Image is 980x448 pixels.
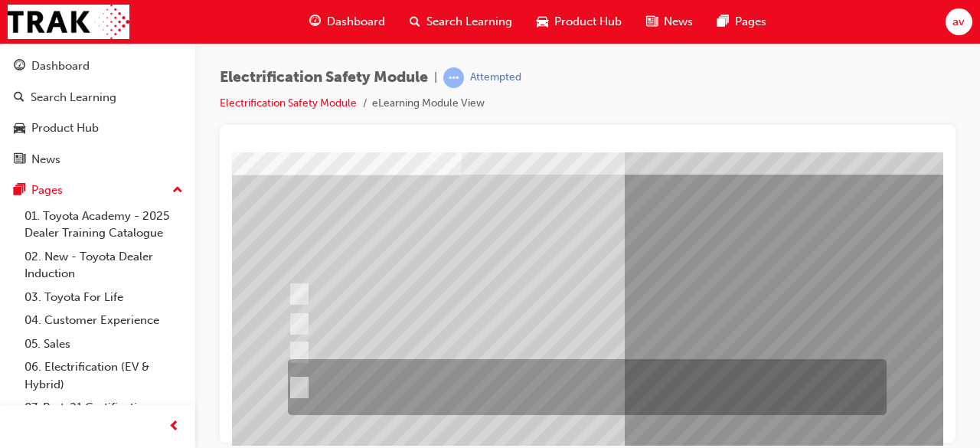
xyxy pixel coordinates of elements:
[664,13,693,31] span: News
[220,96,357,110] a: Electrification Safety Module
[946,8,972,35] button: av
[14,184,25,198] span: pages-icon
[172,181,183,201] span: up-icon
[646,12,658,31] span: news-icon
[18,245,189,286] a: 02. New - Toyota Dealer Induction
[18,396,189,420] a: 07. Parts21 Certification
[31,89,116,106] div: Search Learning
[6,146,189,174] a: News
[705,6,779,38] a: pages-iconPages
[735,13,766,31] span: Pages
[220,69,428,87] span: Electrification Safety Module
[443,67,464,88] span: learningRecordVerb_ATTEMPT-icon
[18,286,189,309] a: 03. Toyota For Life
[18,332,189,356] a: 05. Sales
[537,12,548,31] span: car-icon
[372,95,485,113] li: eLearning Module View
[18,355,189,396] a: 06. Electrification (EV & Hybrid)
[952,13,965,31] span: av
[168,417,180,437] span: prev-icon
[6,114,189,142] a: Product Hub
[14,122,25,136] span: car-icon
[6,176,189,204] button: Pages
[717,12,729,31] span: pages-icon
[14,91,24,105] span: search-icon
[434,69,437,87] span: |
[6,83,189,112] a: Search Learning
[31,151,60,168] div: News
[470,70,521,85] div: Attempted
[6,52,189,80] a: Dashboard
[309,12,321,31] span: guage-icon
[397,6,524,38] a: search-iconSearch Learning
[410,12,420,31] span: search-icon
[634,6,705,38] a: news-iconNews
[14,60,25,74] span: guage-icon
[327,13,385,31] span: Dashboard
[14,153,25,167] span: news-icon
[18,309,189,332] a: 04. Customer Experience
[8,5,129,39] img: Trak
[31,181,63,199] div: Pages
[31,57,90,75] div: Dashboard
[18,204,189,245] a: 01. Toyota Academy - 2025 Dealer Training Catalogue
[554,13,622,31] span: Product Hub
[426,13,512,31] span: Search Learning
[524,6,634,38] a: car-iconProduct Hub
[297,6,397,38] a: guage-iconDashboard
[31,119,99,137] div: Product Hub
[6,49,189,176] button: DashboardSearch LearningProduct HubNews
